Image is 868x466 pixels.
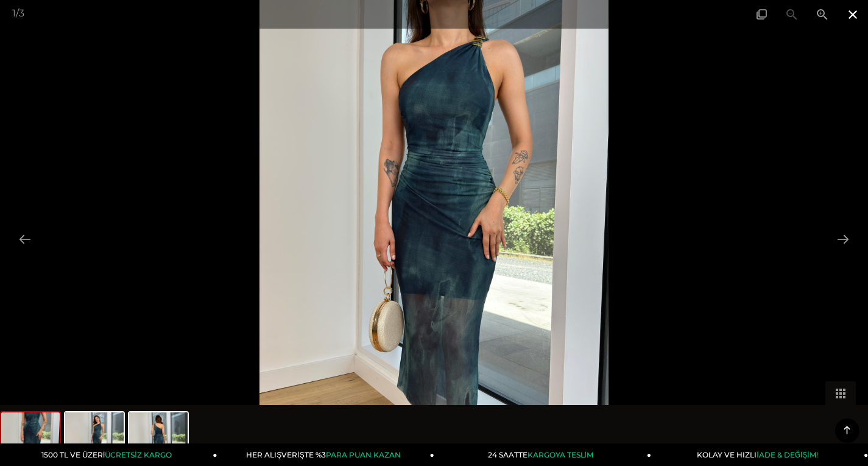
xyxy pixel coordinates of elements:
[326,450,401,459] span: PARA PUAN KAZAN
[528,450,593,459] span: KARGOYA TESLİM
[825,381,856,405] button: Toggle thumbnails
[757,450,817,459] span: İADE & DEĞİŞİM!
[1,412,60,459] img: marden-elbise-24y656-104ad9.jpg
[434,443,651,466] a: 24 SAATTEKARGOYA TESLİM
[129,412,188,459] img: marden-elbise-24y656-df-45a.jpg
[651,443,868,466] a: KOLAY VE HIZLIİADE & DEĞİŞİM!
[12,7,16,19] span: 1
[19,7,24,19] span: 3
[65,412,124,459] img: marden-elbise-24y656-d3cc-b.jpg
[105,450,171,459] span: ÜCRETSİZ KARGO
[217,443,434,466] a: HER ALIŞVERİŞTE %3PARA PUAN KAZAN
